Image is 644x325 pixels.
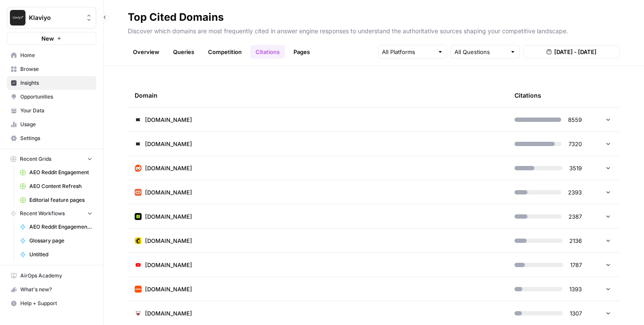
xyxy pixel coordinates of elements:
[29,182,92,190] span: AEO Content Refresh
[7,296,96,310] button: Help + Support
[135,189,142,196] img: naebsi7z1uaehuvrxbqap9jmv6ba
[135,286,142,293] img: 8scb49tlb2vriaw9mclg8ae1t35j
[16,166,96,179] a: AEO Reddit Engagement
[29,13,81,22] span: Klaviyo
[135,165,142,172] img: m2cl2pnoess66jx31edqk0jfpcfn
[16,179,96,193] a: AEO Content Refresh
[455,48,506,56] input: All Questions
[7,269,96,283] a: AirOps Academy
[135,310,142,317] img: ejr0dihcpfl4b99hyjxtyhnw5rwr
[7,131,96,145] a: Settings
[7,32,96,45] button: New
[16,193,96,207] a: Editorial feature pages
[568,140,582,148] span: 7320
[570,261,582,269] span: 1787
[568,115,582,124] span: 8559
[7,90,96,104] a: Opportunities
[168,45,199,59] a: Queries
[135,261,142,268] img: 0zkdcw4f2if10gixueqlxn0ffrb2
[568,212,582,221] span: 2387
[7,207,96,220] button: Recent Workflows
[128,10,224,24] div: Top Cited Domains
[570,309,582,318] span: 1307
[29,169,92,176] span: AEO Reddit Engagement
[20,65,92,73] span: Browse
[145,164,192,172] span: [DOMAIN_NAME]
[128,24,620,35] p: Discover which domains are most frequently cited in answer engine responses to understand the aut...
[7,48,96,62] a: Home
[29,196,92,204] span: Editorial feature pages
[145,115,192,124] span: [DOMAIN_NAME]
[145,236,192,245] span: [DOMAIN_NAME]
[145,212,192,221] span: [DOMAIN_NAME]
[135,140,142,147] img: 6mos58ndia8dqw156u2c01qy7b31
[7,118,96,131] a: Usage
[7,76,96,90] a: Insights
[20,93,92,101] span: Opportunities
[145,261,192,269] span: [DOMAIN_NAME]
[20,79,92,87] span: Insights
[7,283,96,296] button: What's new?
[20,210,65,217] span: Recent Workflows
[569,164,582,172] span: 3519
[135,83,501,107] div: Domain
[382,48,434,56] input: All Platforms
[523,45,620,58] button: [DATE] - [DATE]
[7,7,96,29] button: Workspace: Klaviyo
[16,248,96,261] a: Untitled
[10,10,25,25] img: Klaviyo Logo
[135,237,142,244] img: pg21ys236mnd3p55lv59xccdo3xy
[20,121,92,128] span: Usage
[20,155,51,163] span: Recent Grids
[16,234,96,248] a: Glossary page
[7,104,96,118] a: Your Data
[7,283,96,296] div: What's new?
[145,285,192,293] span: [DOMAIN_NAME]
[145,140,192,148] span: [DOMAIN_NAME]
[569,285,582,293] span: 1393
[29,237,92,245] span: Glossary page
[569,236,582,245] span: 2136
[554,48,597,56] span: [DATE] - [DATE]
[135,213,142,220] img: or48ckoj2dr325ui2uouqhqfwspy
[135,116,142,123] img: d03zj4el0aa7txopwdneenoutvcu
[288,45,315,59] a: Pages
[145,188,192,197] span: [DOMAIN_NAME]
[29,223,92,231] span: AEO Reddit Engagement - Fork
[7,62,96,76] a: Browse
[568,188,582,197] span: 2393
[20,51,92,59] span: Home
[515,83,541,107] div: Citations
[20,300,92,307] span: Help + Support
[16,220,96,234] a: AEO Reddit Engagement - Fork
[20,107,92,115] span: Your Data
[128,45,164,59] a: Overview
[203,45,247,59] a: Competition
[41,34,54,43] span: New
[250,45,285,59] a: Citations
[7,153,96,166] button: Recent Grids
[145,309,192,318] span: [DOMAIN_NAME]
[20,134,92,142] span: Settings
[20,272,92,280] span: AirOps Academy
[29,251,92,258] span: Untitled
